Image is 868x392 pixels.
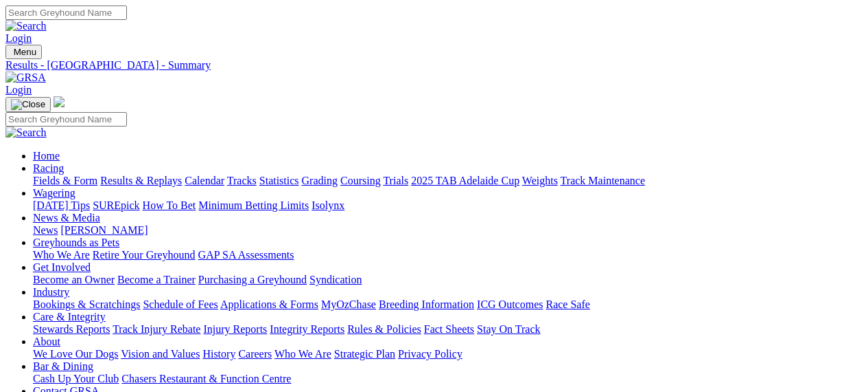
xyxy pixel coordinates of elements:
[347,323,421,335] a: Rules & Policies
[340,175,381,186] a: Coursing
[33,150,60,162] a: Home
[411,175,519,186] a: 2025 TAB Adelaide Cup
[117,274,196,285] a: Become a Trainer
[379,298,474,310] a: Breeding Information
[54,96,64,107] img: logo-grsa-white.png
[33,373,863,385] div: Bar & Dining
[121,348,200,360] a: Vision and Values
[33,348,118,360] a: We Love Our Dogs
[93,249,196,261] a: Retire Your Greyhound
[321,298,376,310] a: MyOzChase
[274,348,331,360] a: Who We Are
[33,286,69,298] a: Industry
[33,336,60,347] a: About
[33,323,863,336] div: Care & Integrity
[33,274,115,285] a: Become an Owner
[33,162,64,174] a: Racing
[424,323,474,335] a: Fact Sheets
[383,175,408,186] a: Trials
[33,298,140,310] a: Bookings & Scratchings
[33,199,90,211] a: [DATE] Tips
[33,323,110,335] a: Stewards Reports
[33,373,119,384] a: Cash Up Your Club
[100,175,182,186] a: Results & Replays
[33,187,75,199] a: Wagering
[5,20,47,32] img: Search
[185,175,224,186] a: Calendar
[5,97,51,112] button: Toggle navigation
[259,175,299,186] a: Statistics
[227,175,257,186] a: Tracks
[202,348,235,360] a: History
[14,47,36,57] span: Menu
[33,175,863,187] div: Racing
[33,212,100,224] a: News & Media
[477,298,543,310] a: ICG Outcomes
[5,32,32,44] a: Login
[5,112,127,127] input: Search
[33,224,58,236] a: News
[93,199,139,211] a: SUREpick
[5,59,863,72] a: Results - [GEOGRAPHIC_DATA] - Summary
[312,199,344,211] a: Isolynx
[198,249,294,261] a: GAP SA Assessments
[60,224,148,236] a: [PERSON_NAME]
[198,199,309,211] a: Minimum Betting Limits
[5,72,46,84] img: GRSA
[113,323,200,335] a: Track Injury Rebate
[198,274,307,285] a: Purchasing a Greyhound
[33,237,119,248] a: Greyhounds as Pets
[203,323,267,335] a: Injury Reports
[5,6,127,20] input: Search
[11,99,45,110] img: Close
[33,298,863,311] div: Industry
[33,311,106,323] a: Care & Integrity
[33,261,91,273] a: Get Involved
[270,323,344,335] a: Integrity Reports
[522,175,558,186] a: Weights
[561,175,645,186] a: Track Maintenance
[546,298,589,310] a: Race Safe
[5,127,47,139] img: Search
[5,45,42,59] button: Toggle navigation
[477,323,540,335] a: Stay On Track
[33,224,863,237] div: News & Media
[121,373,291,384] a: Chasers Restaurant & Function Centre
[309,274,362,285] a: Syndication
[143,199,196,211] a: How To Bet
[398,348,462,360] a: Privacy Policy
[33,360,93,372] a: Bar & Dining
[33,249,863,261] div: Greyhounds as Pets
[143,298,218,310] a: Schedule of Fees
[33,249,90,261] a: Who We Are
[334,348,395,360] a: Strategic Plan
[33,348,863,360] div: About
[33,199,863,212] div: Wagering
[302,175,338,186] a: Grading
[5,84,32,96] a: Login
[33,274,863,286] div: Get Involved
[33,175,97,186] a: Fields & Form
[220,298,318,310] a: Applications & Forms
[238,348,272,360] a: Careers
